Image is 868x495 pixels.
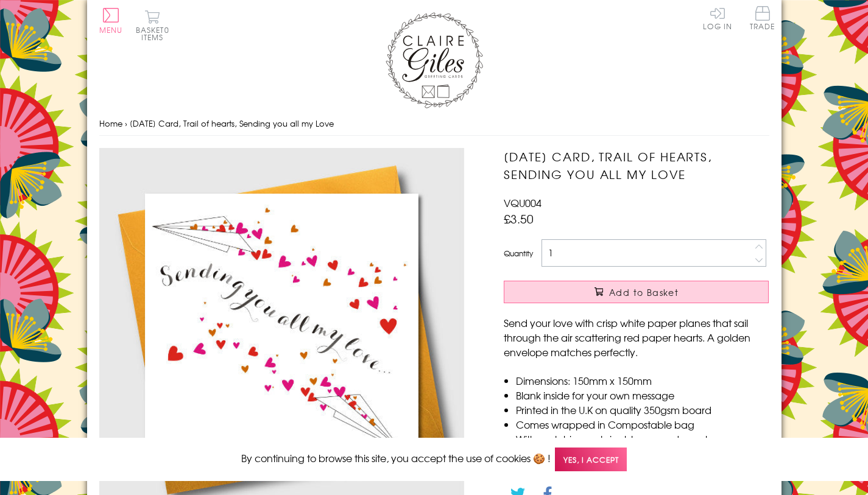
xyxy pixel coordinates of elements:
li: Comes wrapped in Compostable bag [516,417,769,432]
span: Menu [99,24,123,35]
a: Trade [750,6,775,32]
span: Yes, I accept [555,448,627,471]
label: Quantity [504,248,533,259]
button: Basket0 items [136,10,169,41]
img: Claire Giles Greetings Cards [386,12,483,108]
span: › [125,118,127,129]
a: Home [99,118,122,129]
a: Log In [703,6,732,30]
p: Send your love with crisp white paper planes that sail through the air scattering red paper heart... [504,315,769,359]
li: Blank inside for your own message [516,388,769,402]
nav: breadcrumbs [99,111,769,136]
li: With matching sustainable sourced envelope [516,432,769,446]
span: 0 items [141,24,169,43]
li: Printed in the U.K on quality 350gsm board [516,402,769,417]
h1: [DATE] Card, Trail of hearts, Sending you all my Love [504,148,769,183]
button: Menu [99,8,123,33]
span: £3.50 [504,210,534,227]
button: Add to Basket [504,281,769,303]
span: VQU004 [504,195,542,210]
span: Add to Basket [609,286,679,298]
li: Dimensions: 150mm x 150mm [516,373,769,388]
span: Trade [750,6,775,30]
span: [DATE] Card, Trail of hearts, Sending you all my Love [130,118,334,129]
